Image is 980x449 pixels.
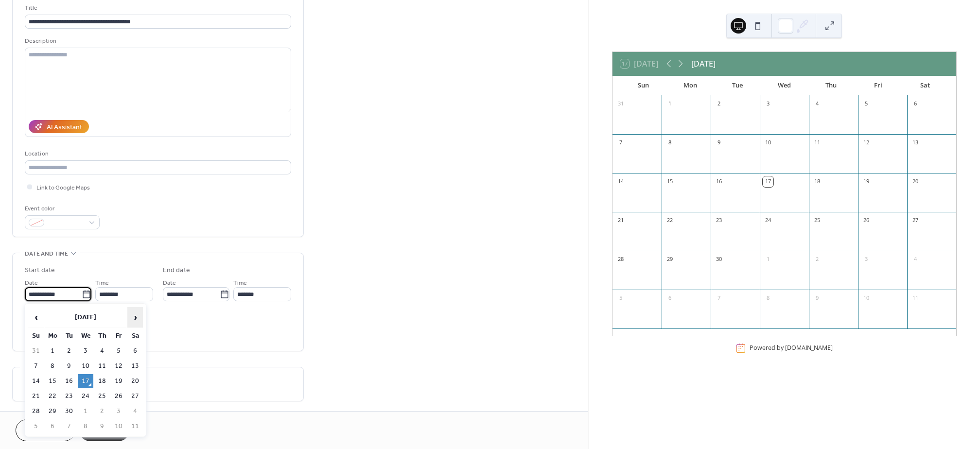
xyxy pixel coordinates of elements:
[111,344,126,358] td: 5
[94,389,110,403] td: 25
[78,344,93,358] td: 3
[45,374,60,388] td: 15
[94,404,110,418] td: 2
[861,99,872,109] div: 5
[620,76,667,95] div: Sun
[127,359,143,373] td: 13
[111,419,126,433] td: 10
[615,176,626,187] div: 14
[45,389,60,403] td: 22
[910,176,921,187] div: 20
[28,329,44,343] th: Su
[78,374,93,388] td: 17
[78,389,93,403] td: 24
[812,293,822,304] div: 9
[812,99,822,109] div: 4
[233,278,247,288] span: Time
[61,374,77,388] td: 16
[667,76,714,95] div: Mon
[25,149,289,159] div: Location
[861,254,872,265] div: 3
[750,344,833,352] div: Powered by
[902,76,948,95] div: Sat
[665,215,675,226] div: 22
[763,99,773,109] div: 3
[665,254,675,265] div: 29
[910,215,921,226] div: 27
[28,389,44,403] td: 21
[28,359,44,373] td: 7
[714,254,724,265] div: 30
[111,374,126,388] td: 19
[61,389,77,403] td: 23
[127,404,143,418] td: 4
[94,344,110,358] td: 4
[29,120,89,133] button: AI Assistant
[861,293,872,304] div: 10
[111,389,126,403] td: 26
[36,183,90,193] span: Link to Google Maps
[78,329,93,343] th: We
[95,278,109,288] span: Time
[763,293,773,304] div: 8
[665,138,675,148] div: 8
[78,359,93,373] td: 10
[61,404,77,418] td: 30
[61,419,77,433] td: 7
[763,138,773,148] div: 10
[861,138,872,148] div: 12
[45,344,60,358] td: 1
[94,419,110,433] td: 9
[163,265,190,276] div: End date
[910,254,921,265] div: 4
[45,419,60,433] td: 6
[111,404,126,418] td: 3
[665,176,675,187] div: 15
[615,215,626,226] div: 21
[94,329,110,343] th: Th
[812,138,822,148] div: 11
[47,122,82,133] div: AI Assistant
[127,344,143,358] td: 6
[25,204,98,214] div: Event color
[615,138,626,148] div: 7
[163,278,176,288] span: Date
[714,293,724,304] div: 7
[111,359,126,373] td: 12
[861,215,872,226] div: 26
[45,404,60,418] td: 29
[25,3,289,13] div: Title
[78,404,93,418] td: 1
[785,344,833,352] a: [DOMAIN_NAME]
[127,389,143,403] td: 27
[25,249,68,259] span: Date and time
[812,176,822,187] div: 18
[45,329,60,343] th: Mo
[861,176,872,187] div: 19
[111,329,126,343] th: Fr
[714,215,724,226] div: 23
[78,419,93,433] td: 8
[665,99,675,109] div: 1
[28,344,44,358] td: 31
[29,308,43,327] span: ‹
[25,278,38,288] span: Date
[28,404,44,418] td: 28
[16,419,75,441] button: Cancel
[714,176,724,187] div: 16
[61,344,77,358] td: 2
[714,138,724,148] div: 9
[615,293,626,304] div: 5
[763,176,773,187] div: 17
[45,359,60,373] td: 8
[812,215,822,226] div: 25
[127,374,143,388] td: 20
[615,99,626,109] div: 31
[808,76,855,95] div: Thu
[94,359,110,373] td: 11
[910,293,921,304] div: 11
[761,76,807,95] div: Wed
[691,58,716,69] div: [DATE]
[128,308,142,327] span: ›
